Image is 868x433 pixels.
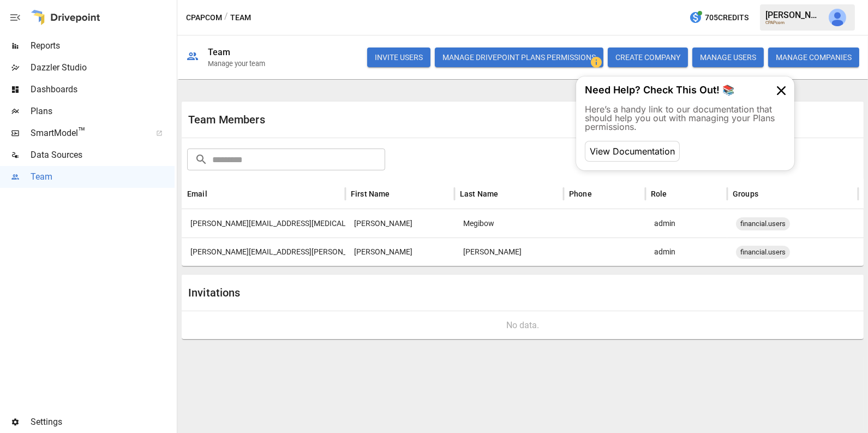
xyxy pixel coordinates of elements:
span: Dashboards [31,83,175,96]
div: Groups [733,189,758,198]
span: Reports [31,39,175,52]
span: Team [31,170,175,183]
button: MANAGE USERS [692,48,764,67]
button: 705Credits [685,8,753,28]
div: Last Name [460,189,499,198]
div: Phone [569,189,592,198]
div: admin [645,209,727,238]
div: Gatto [454,238,564,266]
button: Sort [668,186,684,201]
div: Team [208,47,231,57]
div: admin [645,238,727,266]
span: SmartModel [31,127,144,140]
button: Manage Drivepoint Plans Permissions [435,48,603,67]
span: Data Sources [31,149,175,162]
span: ™ [78,125,86,139]
button: CREATE COMPANY [608,48,688,67]
div: Manage your team [208,60,265,68]
span: Settings [31,416,175,429]
button: Sort [500,186,515,201]
button: Sort [391,186,406,201]
div: First Name [351,189,390,198]
button: INVITE USERS [367,48,430,67]
button: Sort [759,186,775,201]
div: Invitations [188,286,523,299]
div: Megibow [454,209,564,238]
div: Joe [345,209,454,238]
button: Julie Wilton [822,2,853,33]
div: No data. [190,320,855,330]
span: Dazzler Studio [31,61,175,74]
div: Email [187,189,207,198]
div: joe@cpap.com [182,209,345,238]
button: MANAGE COMPANIES [768,48,859,67]
span: 705 Credits [705,11,749,25]
div: Tom [345,238,454,266]
img: Julie Wilton [829,9,846,26]
div: [PERSON_NAME] [765,10,822,20]
div: Team Members [188,113,523,126]
div: Role [651,189,667,198]
button: CPAPcom [186,11,222,25]
button: Sort [208,186,224,201]
span: Plans [31,105,175,118]
div: CPAPcom [765,20,822,25]
div: / [224,11,228,25]
span: financial.users [736,210,790,238]
button: Sort [593,186,608,201]
div: thomas.gatto@cpap.com [182,238,345,266]
span: financial.users [736,238,790,266]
